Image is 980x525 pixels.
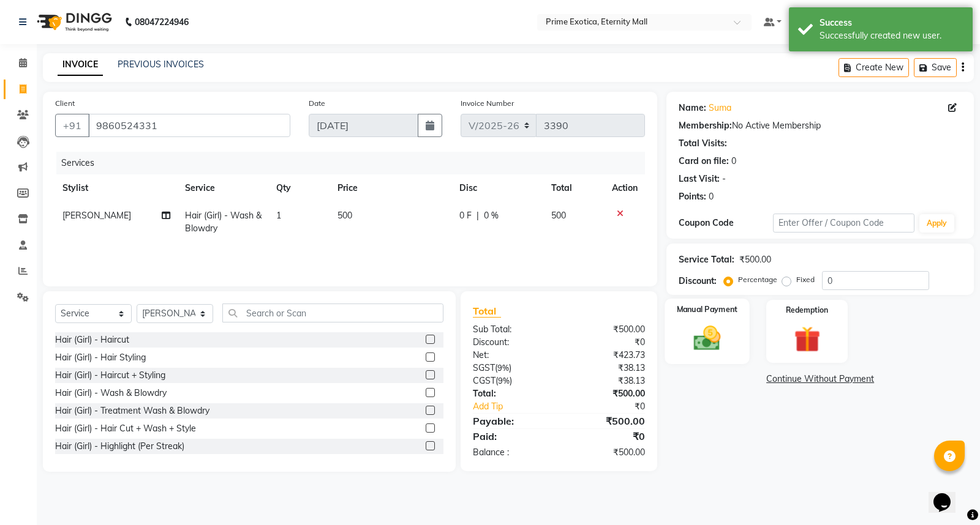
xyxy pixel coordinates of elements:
img: logo [31,5,115,39]
span: 500 [337,210,352,221]
label: Percentage [738,274,777,285]
th: Service [178,174,269,202]
span: 500 [551,210,566,221]
a: INVOICE [58,54,103,76]
th: Stylist [55,174,178,202]
div: ( ) [464,374,559,387]
div: Successfully created new user. [820,29,963,42]
div: Total: [464,387,559,400]
img: _gift.svg [786,323,829,356]
div: Name: [679,102,706,114]
img: _cash.svg [685,322,729,354]
div: Service Total: [679,253,734,266]
div: ₹500.00 [559,446,655,459]
span: 0 F [459,209,472,222]
div: Sub Total: [464,323,559,336]
a: PREVIOUS INVOICES [118,59,204,70]
th: Action [605,174,645,202]
div: ₹38.13 [559,362,655,374]
div: Net: [464,349,559,362]
div: ₹500.00 [559,323,655,336]
div: Membership: [679,119,732,132]
div: ₹0 [575,400,655,413]
span: 9% [498,376,510,385]
div: Discount: [464,336,559,349]
button: Apply [919,214,954,233]
div: ₹0 [559,429,655,444]
div: ₹38.13 [559,374,655,387]
div: ₹500.00 [559,414,655,428]
label: Redemption [786,305,828,316]
span: [PERSON_NAME] [62,210,131,221]
div: No Active Membership [679,119,962,132]
label: Client [55,98,75,109]
input: Search by Name/Mobile/Email/Code [88,114,290,137]
label: Invoice Number [461,98,514,109]
input: Search or Scan [222,303,443,322]
th: Price [330,174,452,202]
th: Total [544,174,605,202]
div: Points: [679,190,706,203]
a: Continue Without Payment [669,373,971,385]
div: Hair (Girl) - Hair Styling [55,351,146,364]
iframe: chat widget [929,476,968,513]
div: ₹500.00 [739,253,771,266]
a: Add Tip [464,400,575,413]
div: Hair (Girl) - Wash & Blowdry [55,387,167,400]
div: Hair (Girl) - Haircut + Styling [55,369,165,382]
div: Hair (Girl) - Haircut [55,333,129,346]
div: Card on file: [679,155,729,168]
div: Balance : [464,446,559,459]
span: SGST [473,362,495,373]
div: 0 [731,155,736,168]
th: Qty [269,174,330,202]
button: Save [914,58,957,77]
b: 08047224946 [135,5,189,39]
div: Services [56,152,654,174]
div: 0 [709,190,714,203]
button: Create New [839,58,909,77]
div: ₹500.00 [559,387,655,400]
div: Hair (Girl) - Treatment Wash & Blowdry [55,404,209,417]
span: | [477,209,479,222]
span: Total [473,305,501,318]
div: Hair (Girl) - Highlight (Per Streak) [55,440,184,453]
div: Paid: [464,429,559,444]
div: Hair (Girl) - Hair Cut + Wash + Style [55,422,196,435]
div: Total Visits: [679,137,727,150]
input: Enter Offer / Coupon Code [773,214,914,233]
div: ( ) [464,362,559,374]
span: CGST [473,375,496,386]
button: +91 [55,114,89,137]
label: Date [309,98,325,109]
div: Discount: [679,275,717,288]
span: Hair (Girl) - Wash & Blowdry [185,210,262,234]
div: ₹423.73 [559,349,655,362]
th: Disc [452,174,544,202]
div: Payable: [464,414,559,428]
span: 9% [497,363,509,373]
span: 1 [276,210,281,221]
label: Fixed [796,274,815,285]
div: Last Visit: [679,173,720,185]
label: Manual Payment [677,303,738,315]
div: ₹0 [559,336,655,349]
div: - [722,173,726,185]
div: Success [820,17,963,29]
div: Coupon Code [679,217,773,229]
span: 0 % [484,209,499,222]
a: Suma [709,102,731,114]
